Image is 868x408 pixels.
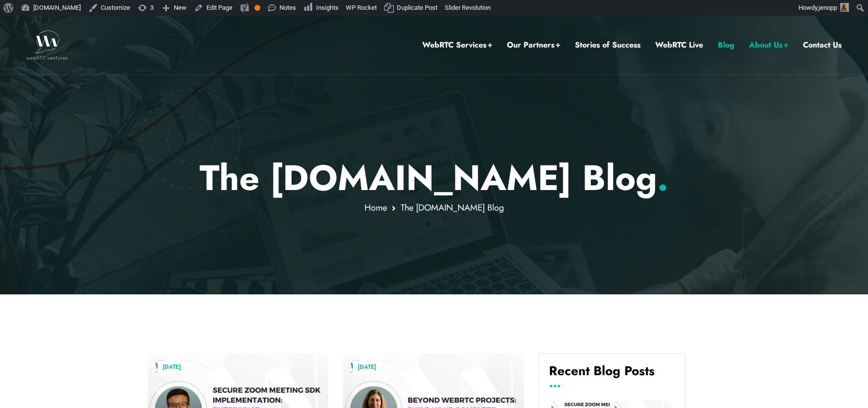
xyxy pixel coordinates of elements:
[657,152,668,203] span: .
[445,4,491,11] span: Slider Revolution
[655,39,703,51] a: WebRTC Live
[26,30,68,60] img: WebRTC.ventures
[148,157,721,199] p: The [DOMAIN_NAME] Blog
[507,39,560,51] a: Our Partners
[365,201,387,214] a: Home
[158,360,186,373] a: [DATE]
[749,39,788,51] a: About Us
[254,5,260,11] div: OK
[575,39,640,51] a: Stories of Success
[549,363,675,386] h4: Recent Blog Posts
[819,4,837,11] span: jenopp
[718,39,734,51] a: Blog
[353,360,381,373] a: [DATE]
[803,39,842,51] a: Contact Us
[422,39,492,51] a: WebRTC Services
[401,201,504,214] span: The [DOMAIN_NAME] Blog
